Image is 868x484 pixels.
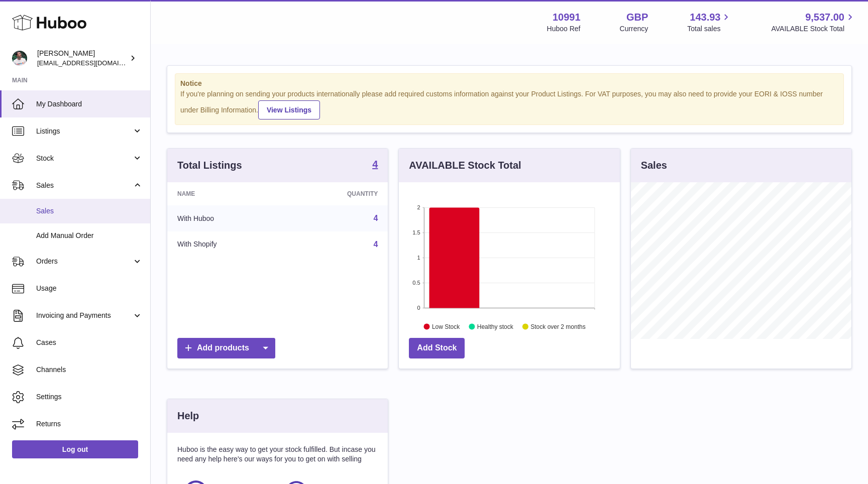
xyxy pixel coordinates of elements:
strong: 10991 [553,11,581,24]
th: Quantity [286,182,388,205]
a: 4 [373,214,378,222]
text: Stock over 2 months [531,323,586,330]
div: Huboo Ref [547,24,581,34]
text: 1 [417,255,420,261]
a: 4 [373,240,378,249]
span: Settings [36,392,143,402]
h3: Sales [641,159,667,172]
a: Log out [12,440,138,458]
a: Add Stock [409,338,465,358]
h3: AVAILABLE Stock Total [409,159,521,172]
span: [EMAIL_ADDRESS][DOMAIN_NAME] [37,59,148,67]
a: 4 [372,159,378,171]
a: 9,537.00 AVAILABLE Stock Total [771,11,856,34]
p: Huboo is the easy way to get your stock fulfilled. But incase you need any help here's our ways f... [177,445,378,464]
div: Currency [620,24,648,34]
th: Name [167,182,286,205]
span: Orders [36,257,132,266]
a: 143.93 Total sales [687,11,732,34]
strong: Notice [180,79,838,88]
span: Total sales [687,24,732,34]
span: My Dashboard [36,99,143,109]
td: With Huboo [167,205,286,231]
span: Usage [36,284,143,293]
text: Low Stock [432,323,460,330]
div: If you're planning on sending your products internationally please add required customs informati... [180,89,838,119]
text: 2 [417,204,420,210]
td: With Shopify [167,231,286,258]
span: 143.93 [690,11,720,24]
a: Add products [177,338,275,358]
span: Invoicing and Payments [36,311,132,320]
span: Stock [36,154,132,163]
span: Sales [36,181,132,190]
span: Sales [36,206,143,216]
strong: GBP [626,11,648,24]
text: 0 [417,305,420,311]
span: 9,537.00 [805,11,844,24]
span: Returns [36,419,143,429]
div: [PERSON_NAME] [37,49,128,68]
span: Channels [36,365,143,375]
h3: Help [177,409,199,423]
text: 0.5 [413,280,420,286]
span: AVAILABLE Stock Total [771,24,856,34]
h3: Total Listings [177,159,242,172]
span: Add Manual Order [36,231,143,240]
span: Cases [36,338,143,347]
a: View Listings [258,100,320,119]
text: 1.5 [413,229,420,235]
span: Listings [36,127,132,136]
img: timshieff@gmail.com [12,51,27,66]
strong: 4 [372,159,378,169]
text: Healthy stock [477,323,514,330]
